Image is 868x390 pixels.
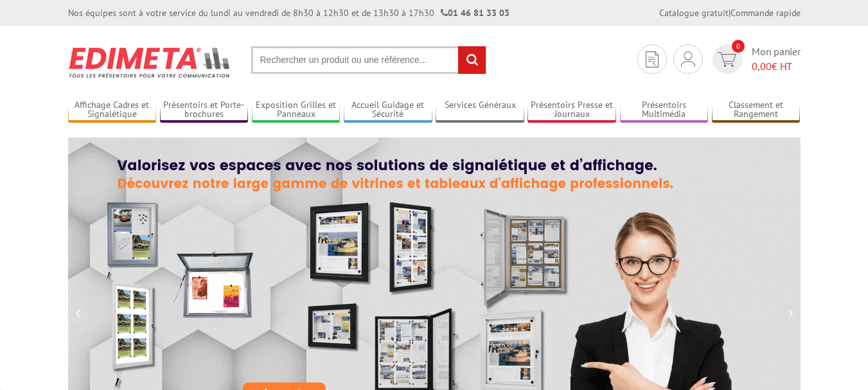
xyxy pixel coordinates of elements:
img: devis rapide [646,51,659,67]
span: € HT [752,59,801,74]
span: Mon panier [752,44,801,74]
a: Classement et Rangement [712,100,801,121]
a: Accueil Guidage et Sécurité [344,100,432,121]
span: 0 [732,40,745,53]
img: devis rapide [681,51,695,67]
input: rechercher [458,46,486,74]
div: | [659,6,801,19]
input: Rechercher un produit ou une référence... [251,46,486,74]
a: Services Généraux [436,100,524,121]
a: Présentoirs Multimédia [620,100,709,121]
a: Commande rapide [731,7,801,19]
a: Présentoirs et Porte-brochures [160,100,249,121]
strong: 01 46 81 33 03 [441,7,509,19]
div: Nos équipes sont à votre service du lundi au vendredi de 8h30 à 12h30 et de 13h30 à 17h30 [68,6,509,19]
a: Catalogue gratuit [659,7,729,19]
a: Affichage Cadres et Signalétique [68,100,157,121]
span: 0,00 [752,60,772,73]
img: Présentoir, panneau, stand - Edimeta - PLV, affichage, mobilier bureau, entreprise [68,39,232,86]
img: devis rapide [718,52,736,67]
a: devis rapide 0 Mon panier 0,00€ HT [709,44,801,74]
a: Présentoirs Presse et Journaux [527,100,616,121]
a: Exposition Grilles et Panneaux [252,100,341,121]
